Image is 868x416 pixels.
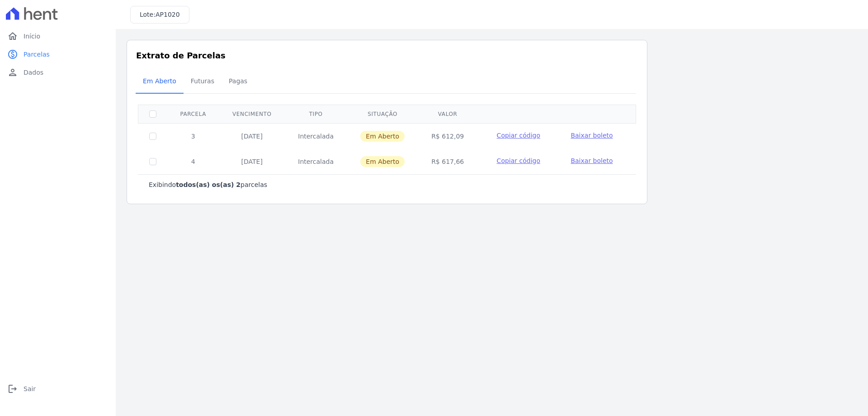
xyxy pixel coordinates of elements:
th: Situação [347,105,418,123]
span: Parcelas [24,50,50,59]
span: Em Aberto [137,72,182,90]
td: R$ 612,09 [418,123,477,149]
a: paidParcelas [4,45,112,63]
a: Futuras [184,70,222,94]
a: Pagas [222,70,255,94]
a: Baixar boleto [571,131,613,140]
span: Copiar código [497,157,540,164]
td: R$ 617,66 [418,149,477,174]
td: 3 [167,123,219,149]
span: Em Aberto [360,131,405,142]
span: Início [24,32,40,41]
td: [DATE] [219,149,285,174]
span: Dados [24,68,43,77]
a: logoutSair [4,380,112,398]
span: AP1020 [156,11,180,18]
i: paid [7,49,18,60]
a: Baixar boleto [571,156,613,165]
h3: Extrato de Parcelas [136,49,638,62]
a: homeInício [4,27,112,45]
span: Pagas [223,72,253,90]
td: Intercalada [285,149,347,174]
i: logout [7,383,18,394]
th: Tipo [285,105,347,123]
p: Exibindo parcelas [149,180,267,189]
td: 4 [167,149,219,174]
a: personDados [4,63,112,81]
a: Em Aberto [136,70,184,94]
td: Intercalada [285,123,347,149]
span: Futuras [185,72,220,90]
button: Copiar código [488,131,549,140]
span: Em Aberto [360,156,405,167]
b: todos(as) os(as) 2 [176,181,241,188]
th: Vencimento [219,105,285,123]
i: person [7,67,18,78]
span: Baixar boleto [571,132,613,139]
i: home [7,31,18,42]
th: Parcela [167,105,219,123]
th: Valor [418,105,477,123]
td: [DATE] [219,123,285,149]
span: Sair [24,384,36,393]
button: Copiar código [488,156,549,165]
span: Copiar código [497,132,540,139]
h3: Lote: [140,10,180,19]
span: Baixar boleto [571,157,613,164]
